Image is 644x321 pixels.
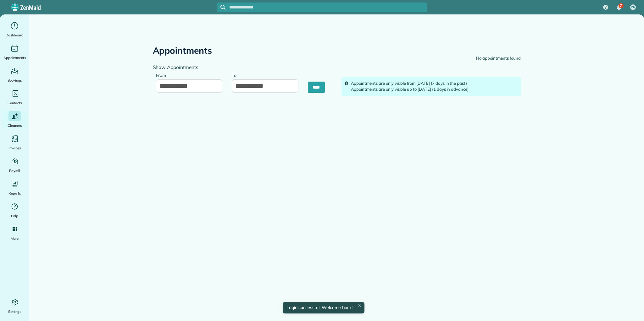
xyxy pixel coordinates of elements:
span: Dashboard [6,32,24,38]
button: Focus search [217,5,225,10]
h2: Appointments [153,46,212,56]
label: To [232,69,240,81]
span: More [11,235,19,242]
span: Cleaners [8,122,22,129]
a: Reports [3,179,27,196]
span: Bookings [8,77,22,83]
div: 7 unread notifications [612,1,625,14]
a: Appointments [3,43,27,61]
a: Dashboard [3,21,27,38]
span: Contacts [8,100,22,106]
svg: Focus search [220,5,225,10]
label: From [156,69,169,81]
div: No appointments found [476,55,520,62]
div: Login successful. Welcome back! [282,302,364,313]
a: Payroll [3,156,27,174]
span: PR [631,5,635,10]
div: Appointments are only visible up to [DATE] (1 days in advance) [351,86,518,93]
a: Invoices [3,134,27,151]
a: Settings [3,297,27,315]
span: Help [11,213,19,219]
h4: Show Appointments [153,65,332,70]
a: Cleaners [3,111,27,129]
span: 7 [620,3,622,8]
span: Reports [8,190,21,196]
span: Appointments [3,55,26,61]
a: Contacts [3,88,27,106]
div: Appointments are only visible from [DATE] (7 days in the past) [351,80,518,87]
span: Invoices [8,145,21,151]
span: Payroll [9,168,20,174]
a: Help [3,201,27,219]
span: Settings [8,308,21,315]
a: Bookings [3,66,27,83]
